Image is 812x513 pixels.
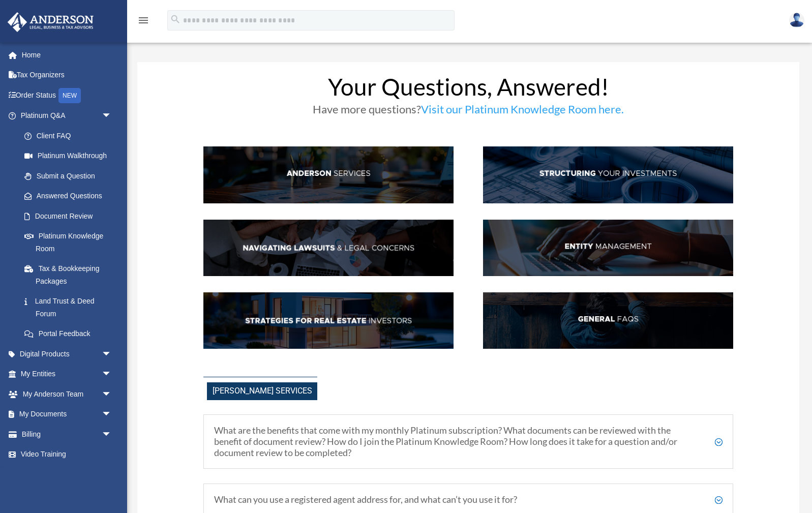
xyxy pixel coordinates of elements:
[7,85,127,106] a: Order StatusNEW
[102,106,122,127] span: arrow_drop_down
[483,146,733,203] img: StructInv_hdr
[14,186,127,206] a: Answered Questions
[102,404,122,425] span: arrow_drop_down
[14,259,127,291] a: Tax & Bookkeeping Packages
[214,494,723,505] h5: What can you use a registered agent address for, and what can’t you use it for?
[203,75,733,104] h1: Your Questions, Answered!
[58,88,81,103] div: NEW
[137,18,149,26] a: menu
[14,206,127,226] a: Document Review
[7,404,127,425] a: My Documentsarrow_drop_down
[421,102,624,121] a: Visit our Platinum Knowledge Room here.
[102,344,122,365] span: arrow_drop_down
[207,382,317,400] span: [PERSON_NAME] Services
[14,226,127,259] a: Platinum Knowledge Room
[14,166,127,186] a: Submit a Question
[203,146,454,203] img: AndServ_hdr
[14,126,122,146] a: Client FAQ
[137,14,149,26] i: menu
[5,12,97,32] img: Anderson Advisors Platinum Portal
[102,384,122,405] span: arrow_drop_down
[483,292,733,349] img: GenFAQ_hdr
[214,425,723,458] h5: What are the benefits that come with my monthly Platinum subscription? What documents can be revi...
[203,220,454,277] img: NavLaw_hdr
[789,13,804,27] img: User Pic
[102,424,122,445] span: arrow_drop_down
[7,444,127,465] a: Video Training
[7,384,127,404] a: My Anderson Teamarrow_drop_down
[7,65,127,85] a: Tax Organizers
[102,364,122,385] span: arrow_drop_down
[7,424,127,444] a: Billingarrow_drop_down
[14,324,127,344] a: Portal Feedback
[7,364,127,384] a: My Entitiesarrow_drop_down
[7,344,127,364] a: Digital Productsarrow_drop_down
[7,106,127,126] a: Platinum Q&Aarrow_drop_down
[14,146,127,166] a: Platinum Walkthrough
[7,45,127,65] a: Home
[483,220,733,277] img: EntManag_hdr
[170,14,181,25] i: search
[14,291,127,324] a: Land Trust & Deed Forum
[203,104,733,120] h3: Have more questions?
[203,292,454,349] img: StratsRE_hdr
